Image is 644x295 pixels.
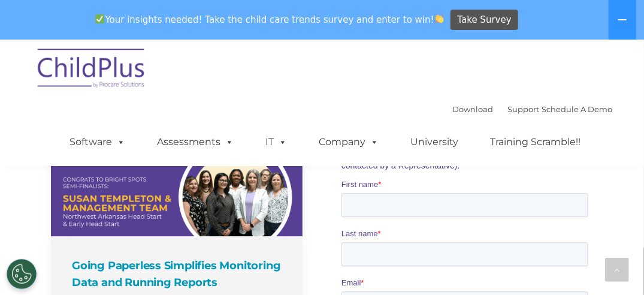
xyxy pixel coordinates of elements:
a: Download [453,104,494,114]
a: University [399,130,471,154]
a: Schedule A Demo [542,104,613,114]
font: | [453,104,613,114]
a: Support [508,104,540,114]
img: 👏 [435,14,444,23]
a: Software [58,130,138,154]
img: ChildPlus by Procare Solutions [32,40,152,100]
a: Training Scramble!! [479,130,593,154]
h4: Going Paperless Simplifies Monitoring Data and Running Reports [72,257,285,291]
span: Your insights needed! Take the child care trends survey and enter to win! [90,8,449,31]
button: Cookies Settings [7,259,37,289]
a: Company [307,130,391,154]
img: ✅ [95,14,104,23]
a: Take Survey [451,10,518,31]
a: IT [254,130,300,154]
a: Assessments [146,130,246,154]
span: Take Survey [458,10,512,31]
